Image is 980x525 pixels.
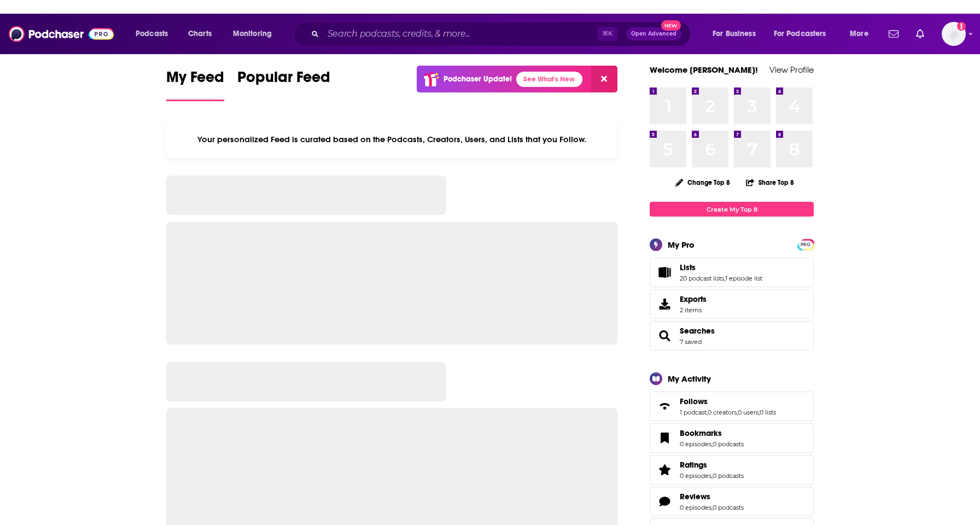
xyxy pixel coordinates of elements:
button: Share Top 8 [745,172,795,193]
img: Podchaser - Follow, Share and Rate Podcasts [9,24,114,44]
a: Reviews [654,494,675,509]
button: open menu [705,25,769,43]
span: Exports [680,294,707,304]
a: Lists [680,262,762,272]
a: 0 podcasts [713,504,744,511]
span: Podcasts [136,26,168,42]
a: Create My Top 8 [650,202,814,217]
span: For Podcasters [774,26,826,42]
a: 0 users [738,409,759,416]
a: View Profile [769,65,814,75]
span: Monitoring [233,26,272,42]
a: 0 podcasts [713,440,744,448]
a: Popular Feed [237,68,330,101]
span: Ratings [680,460,707,470]
a: 20 podcast lists [680,275,724,282]
div: My Activity [668,374,711,384]
a: My Feed [166,68,224,101]
a: 0 creators [708,409,737,416]
a: 0 episodes [680,472,711,480]
span: Open Advanced [631,31,676,37]
span: More [850,26,868,42]
a: 1 episode list [725,275,762,282]
span: My Feed [166,68,224,93]
span: Reviews [680,492,710,501]
a: Follows [654,399,675,414]
span: , [737,409,738,416]
a: 0 podcasts [713,472,744,480]
button: Open AdvancedNew [626,27,681,40]
span: , [711,504,713,511]
a: Show notifications dropdown [884,25,903,43]
button: Change Top 8 [669,176,737,189]
a: PRO [799,240,812,248]
a: Reviews [680,492,744,501]
a: 0 lists [760,409,776,416]
span: Exports [654,296,675,312]
span: , [724,275,725,282]
span: Bookmarks [650,423,814,453]
div: My Pro [668,240,695,250]
button: open menu [225,25,286,43]
span: , [759,409,760,416]
a: Searches [654,328,675,343]
div: Search podcasts, credits, & more... [304,21,701,46]
svg: Email not verified [957,22,966,31]
span: Lists [680,262,696,272]
span: Bookmarks [680,428,722,438]
span: Searches [650,321,814,351]
img: User Profile [942,22,966,46]
a: Exports [650,289,814,319]
span: PRO [799,241,812,249]
span: Follows [650,392,814,421]
span: Reviews [650,487,814,516]
input: Search podcasts, credits, & more... [323,25,597,43]
span: Logged in as dresnic [942,22,966,46]
span: Popular Feed [237,68,330,93]
span: Lists [650,258,814,287]
span: Follows [680,396,708,406]
button: Show profile menu [942,22,966,46]
a: Bookmarks [654,430,675,446]
a: 0 episodes [680,504,711,511]
a: Bookmarks [680,428,744,438]
span: Charts [188,26,212,42]
button: open menu [767,25,842,43]
a: 7 saved [680,338,702,346]
a: Ratings [680,460,744,470]
span: 2 items [680,306,707,314]
span: New [661,20,681,31]
span: , [707,409,708,416]
a: Welcome [PERSON_NAME]! [650,65,758,75]
span: For Business [713,26,756,42]
a: Lists [654,265,675,280]
button: open menu [842,25,882,43]
span: , [711,472,713,480]
a: 0 episodes [680,440,711,448]
a: 1 podcast [680,409,707,416]
span: ⌘ K [597,27,617,41]
a: Ratings [654,462,675,477]
button: open menu [128,25,182,43]
a: Show notifications dropdown [912,25,929,43]
a: Follows [680,396,776,406]
div: Your personalized Feed is curated based on the Podcasts, Creators, Users, and Lists that you Follow. [166,121,617,158]
a: Searches [680,326,715,336]
a: See What's New [516,72,582,87]
a: Charts [181,25,218,43]
span: , [711,440,713,448]
span: Ratings [650,455,814,485]
p: Podchaser Update! [444,74,512,84]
